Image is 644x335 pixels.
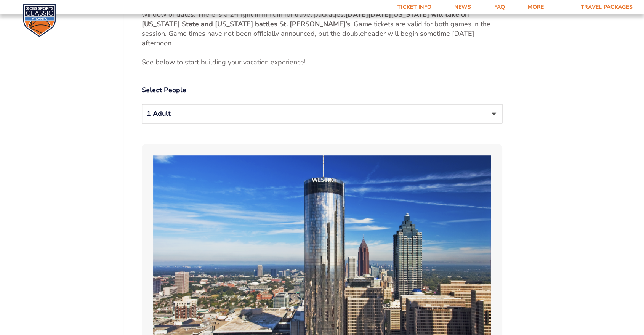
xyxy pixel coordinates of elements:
[142,0,492,19] span: Note that standard packages range from [DATE] to [DATE]. You can choose 2-night and 3-night stays...
[23,4,56,37] img: CBS Sports Classic
[142,85,502,95] label: Select People
[142,19,490,48] span: . Game tickets are valid for both games in the session. Game times have not been officially annou...
[142,10,469,29] strong: [US_STATE] will take on [US_STATE] State and [US_STATE] battles St. [PERSON_NAME]’s
[345,10,391,19] strong: [DATE][DATE]
[142,58,502,67] p: See below to start building your vacation e
[274,58,306,67] span: xperience!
